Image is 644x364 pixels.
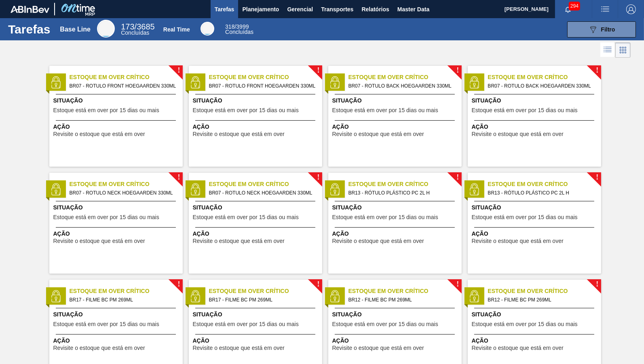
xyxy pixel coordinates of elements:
span: Situação [53,310,181,319]
img: status [50,76,62,88]
div: Base Line [97,20,115,38]
div: Real Time [201,22,214,36]
span: Ação [332,337,460,345]
span: ! [317,174,319,180]
span: Situação [53,96,181,105]
span: BR17 - FILME BC PM 269ML [70,295,176,304]
span: Estoque está em over por 15 dias ou mais [332,321,438,327]
span: Revisite o estoque que está em over [53,131,145,137]
span: Situação [193,96,320,105]
div: Real Time [163,26,190,33]
span: Situação [472,203,599,212]
span: Estoque em Over Crítico [348,73,462,82]
span: Situação [332,310,460,319]
span: BR12 - FILME BC PM 269ML [488,295,595,304]
span: Revisite o estoque que está em over [332,238,424,244]
img: status [189,183,201,195]
span: Revisite o estoque que está em over [472,131,564,137]
span: BR07 - ROTULO BACK HOEGAARDEN 330ML [348,82,455,90]
span: Estoque está em over por 15 dias ou mais [193,214,299,220]
span: Situação [193,203,320,212]
img: status [329,290,341,302]
span: Situação [332,96,460,105]
img: status [50,183,62,195]
span: 318 [225,23,234,30]
span: Estoque está em over por 15 dias ou mais [193,107,299,113]
span: Estoque em Over Crítico [209,287,322,295]
span: ! [596,174,598,180]
span: ! [456,67,459,73]
span: Ação [53,337,181,345]
span: Estoque está em over por 15 dias ou mais [193,321,299,327]
span: Estoque em Over Crítico [70,287,183,295]
span: BR07 - ROTULO FRONT HOEGAARDEN 330ML [209,82,316,90]
button: Filtro [567,21,636,38]
div: Visão em Cards [615,42,631,58]
span: Relatórios [361,4,389,14]
span: Ação [332,123,460,131]
span: Estoque está em over por 15 dias ou mais [332,107,438,113]
span: Transportes [321,4,353,14]
span: Ação [472,337,599,345]
span: Concluídas [225,29,253,35]
span: 173 [121,22,134,31]
img: status [189,76,201,88]
span: Ação [53,230,181,238]
span: Ação [193,337,320,345]
span: Estoque em Over Crítico [70,73,183,82]
span: Estoque está em over por 15 dias ou mais [53,214,159,220]
img: Logout [626,4,636,14]
span: / 3999 [225,23,249,30]
img: status [329,183,341,195]
span: Tarefas [215,4,234,14]
div: Real Time [225,24,253,35]
span: Estoque em Over Crítico [488,287,601,295]
span: Estoque em Over Crítico [488,180,601,188]
img: status [468,183,480,195]
span: Revisite o estoque que está em over [472,238,564,244]
div: Base Line [121,23,154,36]
span: Revisite o estoque que está em over [53,345,145,351]
span: Master Data [397,4,429,14]
span: BR07 - ROTULO NECK HOEGAARDEN 330ML [209,188,316,197]
span: Ação [53,123,181,131]
img: status [50,290,62,302]
span: Revisite o estoque que está em over [193,238,285,244]
img: status [468,290,480,302]
span: ! [596,67,598,73]
span: Estoque em Over Crítico [488,73,601,82]
span: BR17 - FILME BC PM 269ML [209,295,316,304]
span: ! [596,281,598,287]
span: ! [317,281,319,287]
span: ! [177,174,180,180]
span: BR13 - RÓTULO PLÁSTICO PC 2L H [348,188,455,197]
span: Ação [193,123,320,131]
span: Estoque está em over por 15 dias ou mais [53,321,159,327]
span: Revisite o estoque que está em over [472,345,564,351]
span: Estoque em Over Crítico [348,180,462,188]
span: Revisite o estoque que está em over [332,131,424,137]
button: Notificações [555,4,581,15]
span: Situação [472,310,599,319]
span: Estoque está em over por 15 dias ou mais [53,107,159,113]
div: Visão em Lista [600,42,615,58]
span: Gerencial [287,4,313,14]
span: Ação [332,230,460,238]
span: Situação [53,203,181,212]
div: Base Line [60,26,91,33]
h1: Tarefas [8,25,51,34]
span: Revisite o estoque que está em over [53,238,145,244]
span: Revisite o estoque que está em over [332,345,424,351]
img: TNhmsLtSVTkK8tSr43FrP2fwEKptu5GPRR3wAAAABJRU5ErkJggg== [11,6,49,13]
span: Estoque está em over por 15 dias ou mais [472,107,578,113]
span: Estoque está em over por 15 dias ou mais [472,214,578,220]
img: status [189,290,201,302]
span: Situação [332,203,460,212]
span: Estoque em Over Crítico [70,180,183,188]
span: Estoque em Over Crítico [209,73,322,82]
img: status [468,76,480,88]
span: ! [456,174,459,180]
span: Situação [472,96,599,105]
span: / 3685 [121,22,154,31]
span: BR12 - FILME BC PM 269ML [348,295,455,304]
